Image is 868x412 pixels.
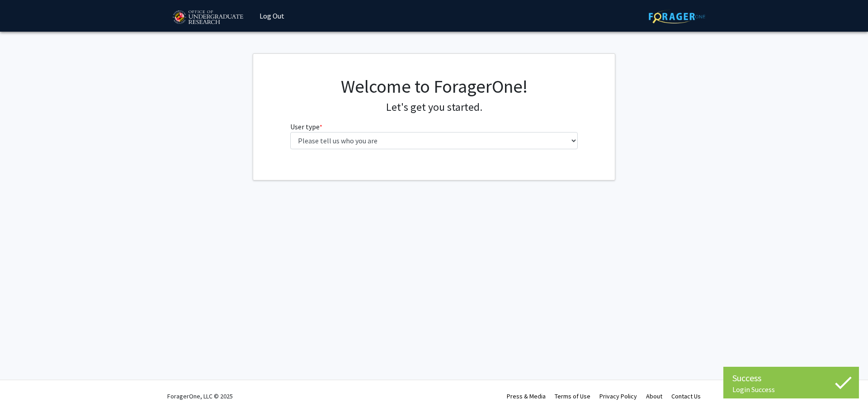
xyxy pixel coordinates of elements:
div: Success [732,371,850,385]
img: University of Maryland Logo [170,6,246,29]
div: ForagerOne, LLC © 2025 [167,380,233,412]
a: Privacy Policy [599,392,637,400]
a: Press & Media [507,392,546,400]
h1: Welcome to ForagerOne! [290,76,578,97]
div: Login Success [732,385,850,394]
a: Terms of Use [555,392,590,400]
h4: Let's get you started. [290,101,578,114]
img: ForagerOne Logo [649,9,705,24]
label: User type [290,121,322,132]
a: Contact Us [671,392,701,400]
a: About [646,392,662,400]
